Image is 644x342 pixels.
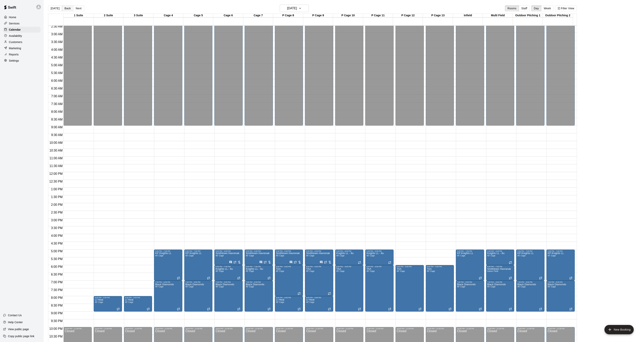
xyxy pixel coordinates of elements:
[365,250,394,265] div: 5:00 PM – 6:00 PM: Knights LL - 8u
[396,265,424,312] div: 6:00 PM – 9:00 PM: TAA
[124,296,152,312] div: 8:00 PM – 9:00 PM: LI Heat
[276,266,302,268] div: 6:00 PM – 8:00 PM
[50,226,64,230] span: 3:30 PM
[548,286,556,288] span: 40' Cage
[214,265,243,281] div: 6:00 PM – 7:00 PM: Knights LL - 8u
[3,39,41,45] a: Customers
[65,328,91,330] div: 10:00 PM – 11:59 PM
[456,250,484,281] div: 5:00 PM – 7:00 PM: KP Knights LL
[305,265,333,296] div: 6:00 PM – 8:00 PM: TAA
[125,297,151,299] div: 8:00 PM – 9:00 PM
[517,255,525,257] span: 40' Cage
[245,265,273,281] div: 6:00 PM – 7:00 PM: Knights LL - 8u
[275,250,303,265] div: 5:00 PM – 6:00 PM: Smithtown Havrenak
[3,33,41,39] div: Availability
[117,308,120,311] span: Recurring event
[267,308,271,311] span: Recurring event
[366,266,392,268] div: 6:00 PM – 9:00 PM
[214,281,243,312] div: 7:00 PM – 9:00 PM: Black Diamonds
[298,292,301,295] span: Recurring event
[541,5,553,11] button: Week
[243,14,273,17] div: Cage 7
[366,270,375,272] span: 40' Cage
[9,59,19,63] p: Settings
[246,266,272,268] div: 6:00 PM – 7:00 PM
[3,27,41,33] a: Calendar
[276,250,302,252] div: 5:00 PM – 6:00 PM
[50,312,64,315] span: 9:00 PM
[50,25,64,28] span: 2:30 AM
[216,328,241,330] div: 10:00 PM – 11:59 PM
[336,255,345,257] span: 40' Cage
[418,308,422,311] span: Recurring event
[8,320,23,324] p: Help Center
[9,34,22,38] p: Availability
[333,14,363,17] div: P Cage 10
[9,46,21,50] p: Marketing
[50,64,64,67] span: 5:00 AM
[509,308,512,311] span: Recurring event
[479,277,482,280] span: Recurring event
[336,250,362,252] div: 5:00 PM – 6:00 PM
[516,250,544,281] div: 5:00 PM – 7:00 PM: KP Knights LL
[548,328,574,330] div: 10:00 PM – 11:59 PM
[486,250,514,265] div: 5:00 PM – 6:00 PM: Knights LL - 8u
[456,281,484,312] div: 7:00 PM – 9:00 PM: Black Diamonds
[259,261,262,264] svg: Has notes
[177,308,180,311] span: Recurring event
[185,255,194,257] span: 40' Cage
[264,261,267,264] span: Recurring event
[246,270,254,272] span: 40' Cage
[487,266,513,268] div: 6:00 PM – 7:00 PM
[50,203,64,206] span: 2:00 PM
[276,255,284,257] span: 40' Cage
[3,14,41,20] div: Home
[457,250,483,252] div: 5:00 PM – 7:00 PM
[509,277,512,280] span: Recurring event
[487,328,513,330] div: 10:00 PM – 11:59 PM
[73,5,84,11] button: Next
[246,281,272,283] div: 7:00 PM – 9:00 PM
[306,301,314,303] span: 40' Cage
[305,296,333,312] div: 8:00 PM – 9:00 PM: LI Heat
[448,308,452,311] span: Recurring event
[513,14,543,17] div: Outdoor Pitching 1
[245,281,273,312] div: 7:00 PM – 9:00 PM: Black Diamonds
[328,292,331,295] span: Recurring event
[213,14,243,17] div: Cage 6
[388,261,391,264] span: Recurring event
[519,5,530,11] button: Staff
[358,261,361,264] span: Recurring event
[50,126,64,129] span: 9:00 AM
[427,270,435,272] span: 40' Cage
[294,261,297,264] span: Recurring event
[246,286,254,288] span: 40' Cage
[423,14,453,17] div: P Cage 13
[154,250,182,281] div: 5:00 PM – 7:00 PM: KP Knights LL
[155,255,163,257] span: 40' Cage
[237,277,240,280] span: Recurring event
[50,87,64,90] span: 6:30 AM
[486,281,514,312] div: 7:00 PM – 9:00 PM: Black Diamonds
[546,250,575,281] div: 5:00 PM – 7:00 PM: KP Knights LL
[93,14,123,17] div: 2 Suite
[486,265,514,281] div: 6:00 PM – 7:00 PM: Smithtown Havranak
[275,296,303,312] div: 8:00 PM – 9:00 PM: LI Heat
[216,255,224,257] span: 40' Cage
[50,40,64,44] span: 3:30 AM
[147,308,150,311] span: Recurring event
[303,14,333,17] div: P Cage 9
[246,328,272,330] div: 10:00 PM – 11:59 PM
[505,5,519,11] button: Rooms
[184,281,213,312] div: 7:00 PM – 9:00 PM: Black Diamonds
[185,281,211,283] div: 7:00 PM – 9:00 PM
[453,14,483,17] div: Infield
[8,334,34,338] p: Copy public page link
[50,118,64,121] span: 8:30 AM
[324,261,327,264] span: Recurring event
[185,250,211,252] div: 5:00 PM – 7:00 PM
[298,308,301,311] span: Recurring event
[479,308,482,311] span: Recurring event
[48,180,63,183] span: 12:30 PM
